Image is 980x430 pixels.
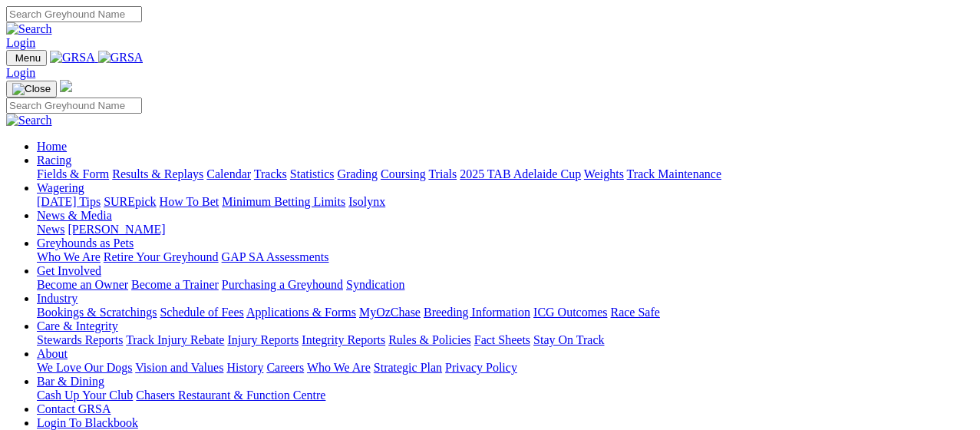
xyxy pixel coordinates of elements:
a: Chasers Restaurant & Function Centre [136,389,325,402]
div: Wagering [37,195,974,209]
a: Contact GRSA [37,402,111,415]
div: Care & Integrity [37,333,974,347]
a: We Love Our Dogs [37,361,132,374]
div: Racing [37,167,974,181]
a: Login To Blackbook [37,416,138,429]
a: [PERSON_NAME] [68,223,165,236]
a: Syndication [346,278,404,291]
a: Stewards Reports [37,333,123,346]
a: Breeding Information [424,306,530,319]
a: Tracks [254,167,287,180]
a: Careers [266,361,304,374]
a: Home [37,140,67,153]
img: GRSA [98,51,144,64]
img: Close [12,83,51,95]
a: Cash Up Your Club [37,389,133,402]
a: Racing [37,154,71,167]
a: Minimum Betting Limits [222,195,345,208]
a: About [37,347,68,360]
a: Purchasing a Greyhound [222,278,343,291]
a: Bar & Dining [37,375,104,388]
a: Track Injury Rebate [126,333,224,346]
a: Integrity Reports [302,333,385,346]
div: Get Involved [37,278,974,292]
a: Applications & Forms [246,306,356,319]
a: Wagering [37,181,84,194]
button: Toggle navigation [6,50,47,66]
input: Search [6,6,142,22]
a: Fact Sheets [474,333,530,346]
a: News [37,223,64,236]
a: Fields & Form [37,167,109,180]
a: Grading [338,167,378,180]
a: 2025 TAB Adelaide Cup [460,167,581,180]
a: Injury Reports [227,333,299,346]
a: Become an Owner [37,278,128,291]
a: Care & Integrity [37,319,118,332]
a: Schedule of Fees [160,306,243,319]
a: SUREpick [104,195,156,208]
a: Industry [37,292,78,305]
a: Login [6,36,35,49]
a: News & Media [37,209,112,222]
div: Industry [37,306,974,319]
img: logo-grsa-white.png [60,80,72,92]
a: Get Involved [37,264,101,277]
a: History [226,361,263,374]
span: Menu [15,52,41,64]
a: Coursing [381,167,426,180]
a: Stay On Track [533,333,604,346]
a: Who We Are [307,361,371,374]
a: Isolynx [348,195,385,208]
a: GAP SA Assessments [222,250,329,263]
a: Race Safe [610,306,659,319]
a: [DATE] Tips [37,195,101,208]
a: Who We Are [37,250,101,263]
a: Track Maintenance [627,167,721,180]
a: Login [6,66,35,79]
img: GRSA [50,51,95,64]
a: Results & Replays [112,167,203,180]
img: Search [6,22,52,36]
div: News & Media [37,223,974,237]
a: ICG Outcomes [533,306,607,319]
a: Bookings & Scratchings [37,306,157,319]
div: About [37,361,974,375]
a: Vision and Values [135,361,223,374]
a: Become a Trainer [131,278,219,291]
a: How To Bet [160,195,219,208]
div: Greyhounds as Pets [37,250,974,264]
img: Search [6,114,52,127]
a: MyOzChase [359,306,421,319]
a: Greyhounds as Pets [37,237,134,250]
a: Trials [428,167,457,180]
a: Privacy Policy [445,361,517,374]
button: Toggle navigation [6,81,57,98]
a: Strategic Plan [374,361,442,374]
a: Weights [584,167,624,180]
input: Search [6,98,142,114]
a: Rules & Policies [388,333,471,346]
a: Retire Your Greyhound [104,250,219,263]
a: Calendar [206,167,251,180]
div: Bar & Dining [37,389,974,402]
a: Statistics [290,167,335,180]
